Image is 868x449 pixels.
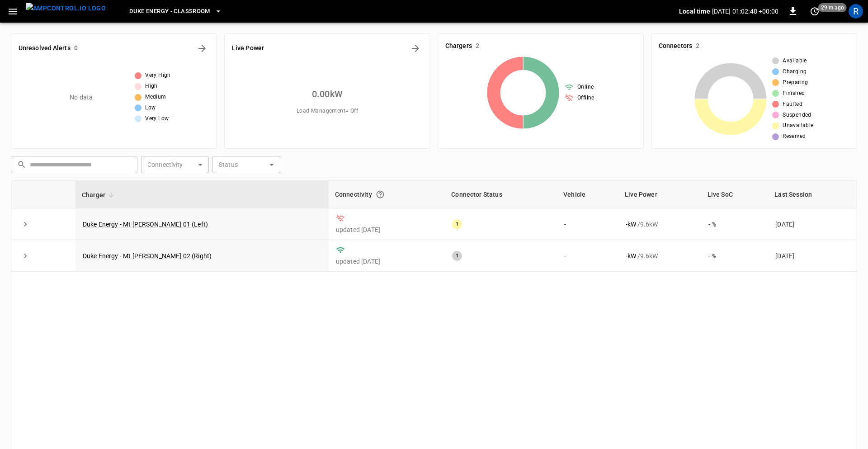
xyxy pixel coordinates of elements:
[696,41,699,51] h6: 2
[577,83,594,92] span: Online
[82,189,117,200] span: Charger
[336,225,438,234] p: updated [DATE]
[74,43,78,53] h6: 0
[557,240,618,272] td: -
[232,43,264,53] h6: Live Power
[372,186,388,203] button: Connection between the charger and our software.
[26,3,106,14] img: ampcontrol.io logo
[783,132,806,141] span: Reserved
[783,121,813,130] span: Unavailable
[145,114,169,123] span: Very Low
[312,87,343,101] h6: 0.00 kW
[783,67,807,76] span: Charging
[783,111,811,120] span: Suspended
[768,240,857,272] td: [DATE]
[783,89,805,98] span: Finished
[145,104,156,113] span: Low
[126,3,226,20] button: Duke Energy - Classroom
[712,7,778,16] p: [DATE] 01:02:48 +00:00
[818,3,847,12] span: 29 m ago
[452,251,462,261] div: 1
[768,208,857,240] td: [DATE]
[626,251,636,260] p: - kW
[336,257,438,266] p: updated [DATE]
[83,221,208,228] a: Duke Energy - Mt [PERSON_NAME] 01 (Left)
[70,93,93,102] p: No data
[679,7,710,16] p: Local time
[807,4,822,19] button: set refresh interval
[577,94,594,103] span: Offline
[145,71,171,80] span: Very High
[19,217,32,231] button: expand row
[626,251,694,260] div: / 9.6 kW
[701,208,769,240] td: - %
[335,186,439,203] div: Connectivity
[195,41,209,56] button: All Alerts
[19,43,71,53] h6: Unresolved Alerts
[626,220,636,229] p: - kW
[849,4,863,19] div: profile-icon
[452,219,462,229] div: 1
[557,181,618,208] th: Vehicle
[659,41,692,51] h6: Connectors
[626,220,694,229] div: / 9.6 kW
[701,181,769,208] th: Live SoC
[783,100,802,109] span: Faulted
[445,181,557,208] th: Connector Status
[297,107,358,116] span: Load Management = Off
[19,249,32,263] button: expand row
[83,252,212,260] a: Duke Energy - Mt [PERSON_NAME] 02 (Right)
[129,6,210,17] span: Duke Energy - Classroom
[445,41,472,51] h6: Chargers
[783,57,807,66] span: Available
[618,181,701,208] th: Live Power
[145,82,158,91] span: High
[557,208,618,240] td: -
[783,78,808,87] span: Preparing
[145,93,166,102] span: Medium
[768,181,857,208] th: Last Session
[701,240,769,272] td: - %
[476,41,479,51] h6: 2
[408,41,423,56] button: Energy Overview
